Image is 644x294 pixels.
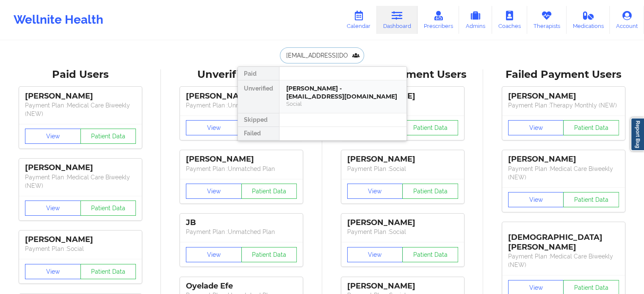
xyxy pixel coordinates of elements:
[25,129,81,144] button: View
[25,101,136,118] p: Payment Plan : Medical Care Biweekly (NEW)
[610,6,644,34] a: Account
[402,247,458,262] button: Patient Data
[238,80,279,113] div: Unverified
[402,184,458,199] button: Patient Data
[340,6,377,34] a: Calendar
[80,264,136,279] button: Patient Data
[186,218,297,228] div: JB
[25,201,81,216] button: View
[347,165,458,173] p: Payment Plan : Social
[186,120,242,135] button: View
[508,226,619,252] div: [DEMOGRAPHIC_DATA][PERSON_NAME]
[25,91,136,101] div: [PERSON_NAME]
[286,100,400,107] div: Social
[241,247,297,262] button: Patient Data
[167,68,316,81] div: Unverified Users
[508,91,619,101] div: [PERSON_NAME]
[402,120,458,135] button: Patient Data
[508,154,619,164] div: [PERSON_NAME]
[80,201,136,216] button: Patient Data
[567,6,610,34] a: Medications
[286,85,400,100] div: [PERSON_NAME] - [EMAIL_ADDRESS][DOMAIN_NAME]
[508,165,619,181] p: Payment Plan : Medical Care Biweekly (NEW)
[347,247,403,262] button: View
[25,163,136,173] div: [PERSON_NAME]
[347,281,458,291] div: [PERSON_NAME]
[25,264,81,279] button: View
[508,120,564,135] button: View
[186,165,297,173] p: Payment Plan : Unmatched Plan
[238,127,279,140] div: Failed
[347,184,403,199] button: View
[527,6,567,34] a: Therapists
[377,6,417,34] a: Dashboard
[186,91,297,101] div: [PERSON_NAME]
[459,6,492,34] a: Admins
[347,228,458,236] p: Payment Plan : Social
[6,68,155,81] div: Paid Users
[25,173,136,190] p: Payment Plan : Medical Care Biweekly (NEW)
[417,6,459,34] a: Prescribers
[563,120,619,135] button: Patient Data
[25,235,136,245] div: [PERSON_NAME]
[186,154,297,164] div: [PERSON_NAME]
[508,252,619,269] p: Payment Plan : Medical Care Biweekly (NEW)
[80,129,136,144] button: Patient Data
[186,228,297,236] p: Payment Plan : Unmatched Plan
[238,67,279,80] div: Paid
[563,192,619,207] button: Patient Data
[630,118,644,151] a: Report Bug
[508,101,619,110] p: Payment Plan : Therapy Monthly (NEW)
[492,6,527,34] a: Coaches
[25,245,136,253] p: Payment Plan : Social
[241,184,297,199] button: Patient Data
[238,113,279,127] div: Skipped
[508,192,564,207] button: View
[186,247,242,262] button: View
[186,281,297,291] div: Oyelade Efe
[186,184,242,199] button: View
[347,154,458,164] div: [PERSON_NAME]
[489,68,638,81] div: Failed Payment Users
[186,101,297,110] p: Payment Plan : Unmatched Plan
[347,218,458,228] div: [PERSON_NAME]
